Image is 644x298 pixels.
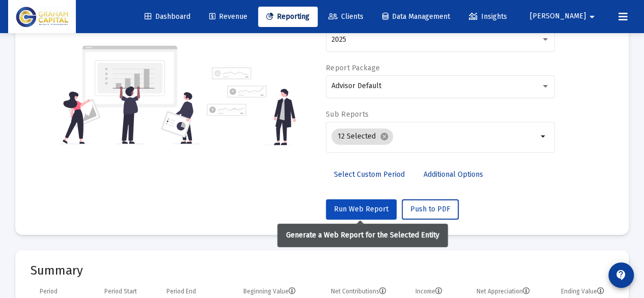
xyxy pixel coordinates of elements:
[469,12,507,21] span: Insights
[209,12,247,21] span: Revenue
[207,67,296,145] img: reporting-alt
[382,12,450,21] span: Data Management
[331,128,393,145] mat-chip: 12 Selected
[415,287,442,295] div: Income
[477,287,530,295] div: Net Appreciation
[266,12,310,21] span: Reporting
[326,199,397,220] button: Run Web Report
[530,12,586,21] span: [PERSON_NAME]
[326,64,380,72] label: Report Package
[402,199,459,220] button: Push to PDF
[104,287,137,295] div: Period Start
[518,6,610,26] button: [PERSON_NAME]
[331,82,381,90] span: Advisor Default
[410,205,450,213] span: Push to PDF
[326,110,369,119] label: Sub Reports
[586,7,598,27] mat-icon: arrow_drop_down
[320,7,372,27] a: Clients
[334,205,388,213] span: Run Web Report
[461,7,515,27] a: Insights
[31,265,613,276] mat-card-title: Summary
[374,7,458,27] a: Data Management
[330,287,386,295] div: Net Contributions
[331,35,346,44] span: 2025
[538,130,550,143] mat-icon: arrow_drop_down
[328,12,363,21] span: Clients
[561,287,604,295] div: Ending Value
[40,287,58,295] div: Period
[615,269,627,281] mat-icon: contact_support
[201,7,256,27] a: Revenue
[166,287,196,295] div: Period End
[258,7,318,27] a: Reporting
[424,170,483,179] span: Additional Options
[136,7,199,27] a: Dashboard
[334,170,405,179] span: Select Custom Period
[331,126,538,147] mat-chip-list: Selection
[243,287,296,295] div: Beginning Value
[61,44,201,145] img: reporting
[380,132,389,141] mat-icon: cancel
[145,12,190,21] span: Dashboard
[16,7,68,27] img: Dashboard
